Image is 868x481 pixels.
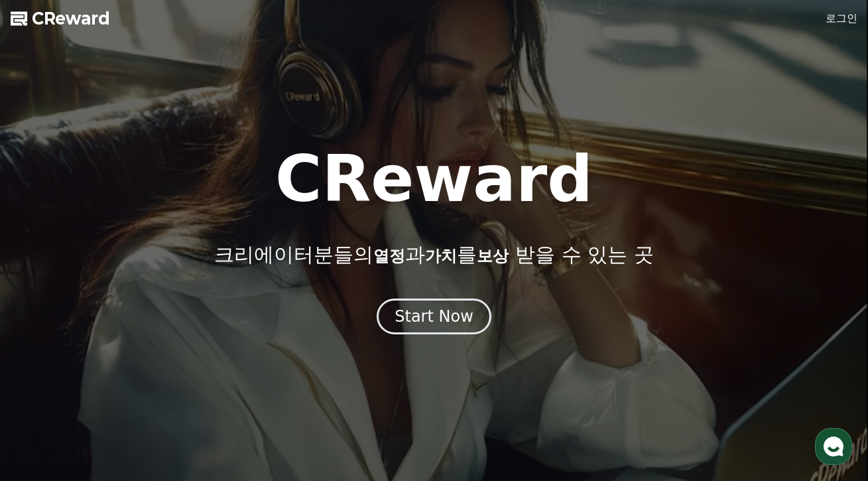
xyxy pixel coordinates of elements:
[395,306,473,327] div: Start Now
[11,8,110,29] a: CReward
[275,147,593,211] h1: CReward
[377,312,491,324] a: Start Now
[477,247,509,265] span: 보상
[377,299,491,334] button: Start Now
[826,11,857,27] a: 로그인
[32,8,110,29] span: CReward
[373,247,405,265] span: 열정
[425,247,457,265] span: 가치
[214,243,653,267] p: 크리에이터분들의 과 를 받을 수 있는 곳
